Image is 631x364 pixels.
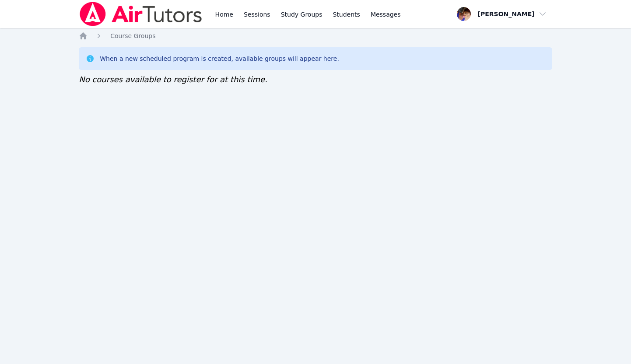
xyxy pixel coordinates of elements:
img: Air Tutors [79,2,203,26]
a: Course Groups [110,31,155,40]
div: When a new scheduled program is created, available groups will appear here. [100,54,339,63]
span: Messages [371,10,401,19]
nav: Breadcrumb [79,31,552,40]
span: No courses available to register for at this time. [79,75,267,84]
span: Course Groups [110,32,155,39]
